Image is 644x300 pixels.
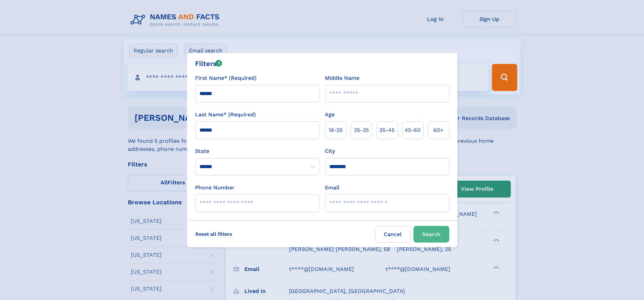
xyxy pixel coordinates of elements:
[325,184,339,192] label: Email
[405,126,421,134] span: 45‑60
[195,147,319,155] label: State
[354,126,369,134] span: 25‑35
[375,226,411,243] label: Cancel
[325,74,359,82] label: Middle Name
[195,59,222,69] div: Filters
[379,126,395,134] span: 35‑45
[191,226,237,242] label: Reset all filters
[329,126,342,134] span: 18‑25
[433,126,444,134] span: 60+
[195,74,257,82] label: First Name* (Required)
[325,147,335,155] label: City
[195,184,235,192] label: Phone Number
[195,111,256,119] label: Last Name* (Required)
[325,111,335,119] label: Age
[413,226,449,243] button: Search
